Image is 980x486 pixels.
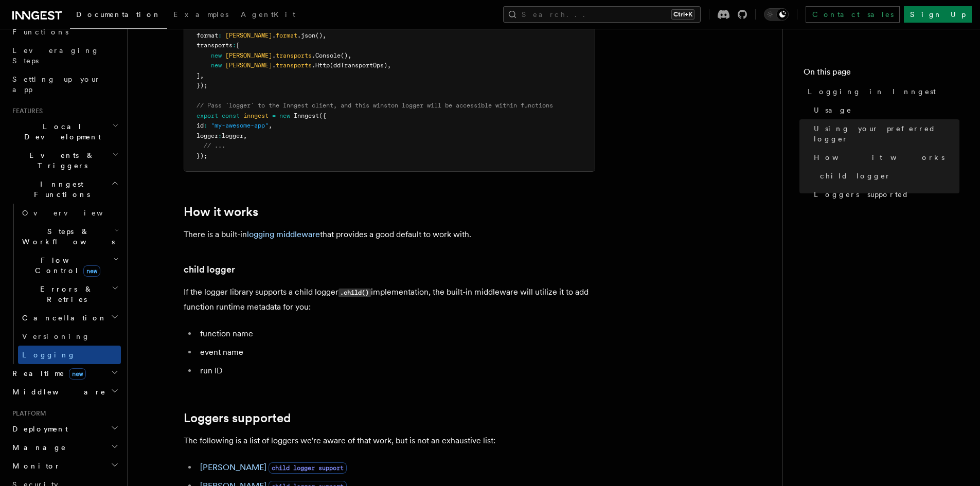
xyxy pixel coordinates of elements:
[810,185,959,204] a: Loggers supported
[272,112,276,119] span: =
[76,10,161,19] span: Documentation
[8,461,61,471] span: Monitor
[8,204,121,364] div: Inngest Functions
[276,52,312,59] span: transports
[204,122,207,129] span: :
[338,289,371,297] code: .child()
[312,62,330,69] span: .Http
[814,152,945,163] span: How it works
[279,112,290,119] span: new
[276,32,297,39] span: format
[22,332,90,340] span: Versioning
[8,179,111,200] span: Inngest Functions
[197,345,595,359] li: event name
[8,364,121,383] button: Realtimenew
[197,42,233,49] span: transports
[211,52,222,59] span: new
[810,101,959,119] a: Usage
[225,52,272,59] span: [PERSON_NAME]
[211,122,269,129] span: "my-awesome-app"
[804,66,959,82] h4: On this page
[8,424,68,434] span: Deployment
[173,10,228,19] span: Examples
[243,132,247,139] span: ,
[8,420,121,438] button: Deployment
[272,32,276,39] span: .
[8,70,121,99] a: Setting up your app
[22,351,76,359] span: Logging
[167,3,235,28] a: Examples
[503,6,701,23] button: Search...Ctrl+K
[8,383,121,401] button: Middleware
[18,280,121,309] button: Errors & Retries
[8,121,112,142] span: Local Development
[814,105,852,115] span: Usage
[243,112,269,119] span: inngest
[12,46,99,65] span: Leveraging Steps
[184,262,235,277] a: child logger
[18,251,121,280] button: Flow Controlnew
[18,284,112,304] span: Errors & Retries
[18,255,113,276] span: Flow Control
[247,229,320,239] a: logging middleware
[218,132,222,139] span: :
[814,189,909,200] span: Loggers supported
[184,205,258,219] a: How it works
[269,462,347,474] span: child logger support
[276,62,312,69] span: transports
[764,8,789,21] button: Toggle dark mode
[804,82,959,101] a: Logging in Inngest
[315,32,323,39] span: ()
[814,123,959,144] span: Using your preferred logger
[197,364,595,378] li: run ID
[225,32,272,39] span: [PERSON_NAME]
[8,41,121,70] a: Leveraging Steps
[18,309,121,327] button: Cancellation
[808,86,936,97] span: Logging in Inngest
[197,82,207,89] span: });
[197,112,218,119] span: export
[222,132,243,139] span: logger
[18,313,107,323] span: Cancellation
[820,171,891,181] span: child logger
[22,209,128,217] span: Overview
[197,72,200,79] span: ]
[810,148,959,167] a: How it works
[197,132,218,139] span: logger
[211,62,222,69] span: new
[197,152,207,159] span: });
[236,42,240,49] span: [
[8,368,86,379] span: Realtime
[671,9,694,20] kbd: Ctrl+K
[225,62,272,69] span: [PERSON_NAME]
[330,62,387,69] span: (ddTransportOps)
[241,10,295,19] span: AgentKit
[904,6,972,23] a: Sign Up
[8,442,66,453] span: Manage
[18,222,121,251] button: Steps & Workflows
[200,462,266,472] a: [PERSON_NAME]
[323,32,326,39] span: ,
[341,52,348,59] span: ()
[8,387,106,397] span: Middleware
[294,112,319,119] span: Inngest
[8,175,121,204] button: Inngest Functions
[197,327,595,341] li: function name
[8,150,112,171] span: Events & Triggers
[8,438,121,457] button: Manage
[70,3,167,29] a: Documentation
[197,122,204,129] span: id
[8,107,43,115] span: Features
[816,167,959,185] a: child logger
[8,117,121,146] button: Local Development
[272,52,276,59] span: .
[806,6,900,23] a: Contact sales
[83,265,100,277] span: new
[810,119,959,148] a: Using your preferred logger
[18,204,121,222] a: Overview
[348,52,351,59] span: ,
[204,142,225,149] span: // ...
[8,146,121,175] button: Events & Triggers
[184,411,291,425] a: Loggers supported
[235,3,301,28] a: AgentKit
